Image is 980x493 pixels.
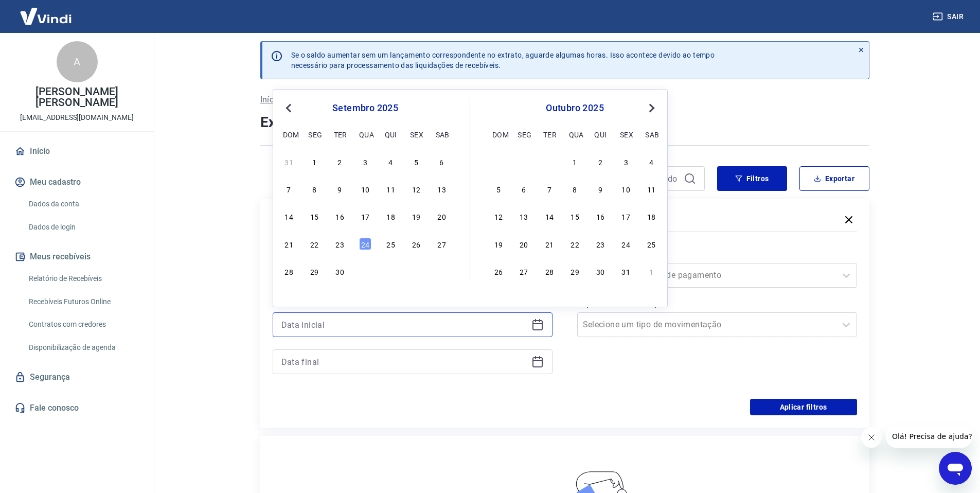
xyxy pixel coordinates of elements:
[620,210,632,222] div: Choose sexta-feira, 17 de outubro de 2025
[594,183,607,195] div: Choose quinta-feira, 9 de outubro de 2025
[543,183,556,195] div: Choose terça-feira, 7 de outubro de 2025
[645,265,657,277] div: Choose sábado, 1 de novembro de 2025
[492,183,505,195] div: Choose domingo, 5 de outubro de 2025
[283,183,295,195] div: Choose domingo, 7 de setembro de 2025
[436,265,448,277] div: Choose sábado, 4 de outubro de 2025
[385,155,397,168] div: Choose quinta-feira, 4 de setembro de 2025
[291,50,715,71] p: Se o saldo aumentar sem um lançamento correspondente no extrato, aguarde algumas horas. Isso acon...
[518,128,530,140] div: seg
[492,210,505,222] div: Choose domingo, 12 de outubro de 2025
[12,366,141,389] a: Segurança
[594,238,607,250] div: Choose quinta-feira, 23 de outubro de 2025
[518,183,530,195] div: Choose segunda-feira, 6 de outubro de 2025
[334,128,346,140] div: ter
[410,155,422,168] div: Choose sexta-feira, 5 de setembro de 2025
[569,265,581,277] div: Choose quarta-feira, 29 de outubro de 2025
[359,238,371,250] div: Choose quarta-feira, 24 de setembro de 2025
[308,128,320,140] div: seg
[359,128,371,140] div: qua
[492,238,505,250] div: Choose domingo, 19 de outubro de 2025
[260,94,281,106] a: Início
[359,155,371,168] div: Choose quarta-feira, 3 de setembro de 2025
[543,210,556,222] div: Choose terça-feira, 14 de outubro de 2025
[25,217,141,238] a: Dados de login
[620,183,632,195] div: Choose sexta-feira, 10 de outubro de 2025
[12,397,141,419] a: Fale conosco
[410,210,422,222] div: Choose sexta-feira, 19 de setembro de 2025
[645,183,657,195] div: Choose sábado, 11 de outubro de 2025
[861,427,882,448] iframe: Fechar mensagem
[543,238,556,250] div: Choose terça-feira, 21 de outubro de 2025
[579,249,855,261] label: Forma de Pagamento
[569,210,581,222] div: Choose quarta-feira, 15 de outubro de 2025
[25,268,141,289] a: Relatório de Recebíveis
[518,210,530,222] div: Choose segunda-feira, 13 de outubro de 2025
[281,317,527,332] input: Data inicial
[410,265,422,277] div: Choose sexta-feira, 3 de outubro de 2025
[8,86,146,108] p: [PERSON_NAME] [PERSON_NAME]
[594,265,607,277] div: Choose quinta-feira, 30 de outubro de 2025
[359,210,371,222] div: Choose quarta-feira, 17 de setembro de 2025
[25,193,141,215] a: Dados da conta
[594,128,607,140] div: qui
[518,265,530,277] div: Choose segunda-feira, 27 de outubro de 2025
[436,238,448,250] div: Choose sábado, 27 de setembro de 2025
[569,155,581,168] div: Choose quarta-feira, 1 de outubro de 2025
[385,210,397,222] div: Choose quinta-feira, 18 de setembro de 2025
[25,291,141,312] a: Recebíveis Futuros Online
[12,245,141,268] button: Meus recebíveis
[385,265,397,277] div: Choose quinta-feira, 2 de outubro de 2025
[410,238,422,250] div: Choose sexta-feira, 26 de setembro de 2025
[569,238,581,250] div: Choose quarta-feira, 22 de outubro de 2025
[410,183,422,195] div: Choose sexta-feira, 12 de setembro de 2025
[436,183,448,195] div: Choose sábado, 13 de setembro de 2025
[385,183,397,195] div: Choose quinta-feira, 11 de setembro de 2025
[283,210,295,222] div: Choose domingo, 14 de setembro de 2025
[57,41,98,82] div: A
[359,183,371,195] div: Choose quarta-feira, 10 de setembro de 2025
[12,140,141,163] a: Início
[12,1,79,32] img: Vindi
[620,238,632,250] div: Choose sexta-feira, 24 de outubro de 2025
[645,128,657,140] div: sab
[931,7,968,26] button: Sair
[25,314,141,335] a: Contratos com credores
[334,183,346,195] div: Choose terça-feira, 9 de setembro de 2025
[491,154,659,278] div: month 2025-10
[518,155,530,168] div: Choose segunda-feira, 29 de setembro de 2025
[385,128,397,140] div: qui
[645,210,657,222] div: Choose sábado, 18 de outubro de 2025
[436,210,448,222] div: Choose sábado, 20 de setembro de 2025
[594,210,607,222] div: Choose quinta-feira, 16 de outubro de 2025
[283,238,295,250] div: Choose domingo, 21 de setembro de 2025
[492,265,505,277] div: Choose domingo, 26 de outubro de 2025
[334,155,346,168] div: Choose terça-feira, 2 de setembro de 2025
[308,210,320,222] div: Choose segunda-feira, 15 de setembro de 2025
[645,155,657,168] div: Choose sábado, 4 de outubro de 2025
[543,155,556,168] div: Choose terça-feira, 30 de setembro de 2025
[260,112,869,133] h4: Extrato
[939,452,972,485] iframe: Botão para abrir a janela de mensagens
[334,210,346,222] div: Choose terça-feira, 16 de setembro de 2025
[359,265,371,277] div: Choose quarta-feira, 1 de outubro de 2025
[281,354,527,369] input: Data final
[620,155,632,168] div: Choose sexta-feira, 3 de outubro de 2025
[6,7,86,15] span: Olá! Precisa de ajuda?
[334,238,346,250] div: Choose terça-feira, 23 de setembro de 2025
[543,265,556,277] div: Choose terça-feira, 28 de outubro de 2025
[283,155,295,168] div: Choose domingo, 31 de agosto de 2025
[620,265,632,277] div: Choose sexta-feira, 31 de outubro de 2025
[717,166,787,191] button: Filtros
[281,154,449,278] div: month 2025-09
[886,425,972,448] iframe: Mensagem da empresa
[579,298,855,310] label: Tipo de Movimentação
[492,128,505,140] div: dom
[283,265,295,277] div: Choose domingo, 28 de setembro de 2025
[334,265,346,277] div: Choose terça-feira, 30 de setembro de 2025
[543,128,556,140] div: ter
[20,112,134,123] p: [EMAIL_ADDRESS][DOMAIN_NAME]
[282,102,295,114] button: Previous Month
[283,128,295,140] div: dom
[436,155,448,168] div: Choose sábado, 6 de setembro de 2025
[492,155,505,168] div: Choose domingo, 28 de setembro de 2025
